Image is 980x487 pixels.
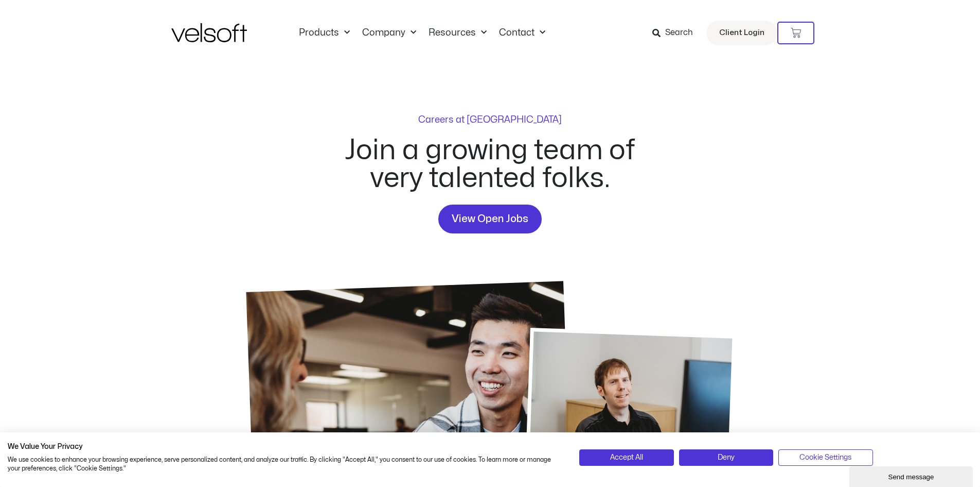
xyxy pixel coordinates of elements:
[452,211,528,227] span: View Open Jobs
[799,452,851,463] span: Cookie Settings
[493,27,551,39] a: ContactMenu Toggle
[719,26,764,40] span: Client Login
[778,449,872,466] button: Adjust cookie preferences
[8,456,564,473] p: We use cookies to enhance your browsing experience, serve personalized content, and analyze our t...
[718,452,735,463] span: Deny
[333,137,648,192] h2: Join a growing team of very talented folks.
[706,21,777,45] a: Client Login
[418,115,562,125] p: Careers at [GEOGRAPHIC_DATA]
[665,26,693,40] span: Search
[293,27,356,39] a: ProductsMenu Toggle
[8,442,564,451] h2: We Value Your Privacy
[171,23,247,42] img: Velsoft Training Materials
[652,24,700,42] a: Search
[293,27,551,39] nav: Menu
[610,452,643,463] span: Accept All
[579,449,673,466] button: Accept all cookies
[849,464,975,487] iframe: chat widget
[356,27,422,39] a: CompanyMenu Toggle
[438,205,542,233] a: View Open Jobs
[679,449,773,466] button: Deny all cookies
[422,27,493,39] a: ResourcesMenu Toggle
